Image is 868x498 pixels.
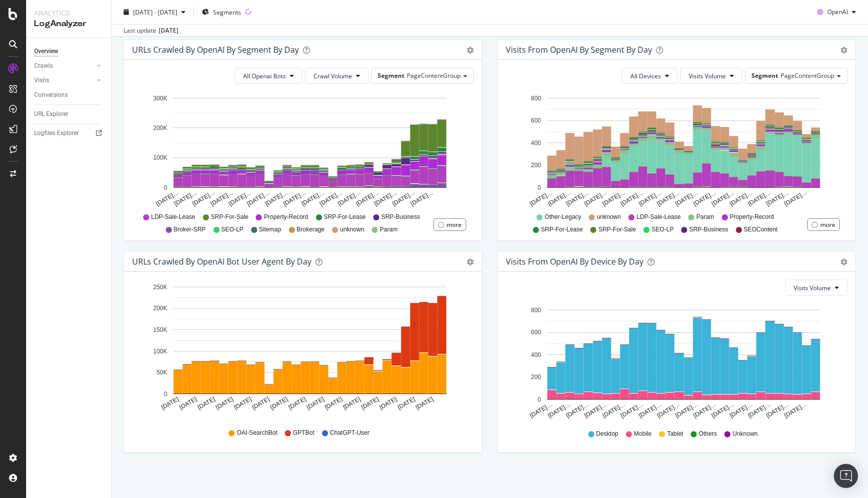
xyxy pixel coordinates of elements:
[34,75,94,86] a: Visits
[153,284,167,291] text: 250K
[34,128,79,139] div: Logfiles Explorer
[287,396,307,411] text: [DATE]
[794,284,831,292] span: Visits Volume
[785,280,847,296] button: Visits Volume
[243,72,286,80] span: All Openai Bots
[34,18,103,30] div: LogAnalyzer
[34,46,58,57] div: Overview
[164,184,167,191] text: 0
[781,71,834,80] span: PageContentGroup
[696,213,714,221] span: Param
[531,351,541,358] text: 400
[34,46,104,57] a: Overview
[34,90,68,100] div: Conversions
[381,213,420,221] span: SRP-Business
[340,225,364,234] span: unknown
[157,369,167,376] text: 50K
[34,109,104,119] a: URL Explorer
[531,140,541,147] text: 400
[531,162,541,169] text: 200
[537,396,541,403] text: 0
[160,396,180,411] text: [DATE]
[196,396,216,411] text: [DATE]
[531,374,541,381] text: 200
[237,429,277,437] span: OAI-SearchBot
[680,68,742,84] button: Visits Volume
[360,396,380,411] text: [DATE]
[634,430,652,438] span: Mobile
[541,225,583,234] span: SRP-For-Lease
[396,396,416,411] text: [DATE]
[840,47,847,54] div: gear
[407,71,461,80] span: PageContentGroup
[34,75,49,86] div: Visits
[132,45,299,55] div: URLs Crawled by OpenAI By Segment By Day
[153,125,167,132] text: 200K
[689,225,728,234] span: SRP-Business
[506,45,652,55] div: Visits from OpenAI By Segment By Day
[732,430,757,438] span: Unknown
[506,257,643,267] div: Visits From OpenAI By Device By Day
[34,61,94,71] a: Crawls
[259,225,281,234] span: Sitemap
[447,220,462,229] div: more
[153,95,167,102] text: 300K
[132,92,474,208] svg: A chart.
[164,391,167,398] text: 0
[531,329,541,336] text: 600
[467,47,474,54] div: gear
[813,4,860,20] button: OpenAI
[213,8,241,16] span: Segments
[133,8,177,16] span: [DATE] - [DATE]
[827,8,848,16] span: OpenAI
[598,225,636,234] span: SRP-For-Sale
[378,71,404,80] span: Segment
[834,464,858,488] div: Open Intercom Messenger
[233,396,253,411] text: [DATE]
[652,225,674,234] span: SEO-LP
[214,396,235,411] text: [DATE]
[34,8,103,18] div: Analytics
[124,26,178,35] div: Last update
[297,225,324,234] span: Brokerage
[153,155,167,162] text: 100K
[235,68,302,84] button: All Openai Bots
[342,396,362,411] text: [DATE]
[151,213,195,221] span: LDP-Sale-Lease
[305,396,325,411] text: [DATE]
[293,429,314,437] span: GPTBot
[269,396,289,411] text: [DATE]
[537,184,541,191] text: 0
[222,225,244,234] span: SEO-LP
[596,430,618,438] span: Desktop
[531,95,541,102] text: 800
[330,429,370,437] span: ChatGPT-User
[34,128,104,139] a: Logfiles Explorer
[380,225,397,234] span: Param
[636,213,681,221] span: LDP-Sale-Lease
[506,92,847,208] svg: A chart.
[751,71,778,80] span: Segment
[820,220,835,229] div: more
[689,72,726,80] span: Visits Volume
[467,259,474,266] div: gear
[378,396,398,411] text: [DATE]
[153,348,167,355] text: 100K
[153,326,167,333] text: 150K
[730,213,774,221] span: Property-Record
[264,213,308,221] span: Property-Record
[132,280,474,419] div: A chart.
[744,225,778,234] span: SEOContent
[531,117,541,124] text: 600
[622,68,678,84] button: All Devices
[597,213,621,221] span: unknown
[305,68,369,84] button: Crawl Volume
[531,307,541,314] text: 800
[506,304,847,420] svg: A chart.
[699,430,717,438] span: Others
[34,61,53,71] div: Crawls
[414,396,435,411] text: [DATE]
[174,225,206,234] span: Broker-SRP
